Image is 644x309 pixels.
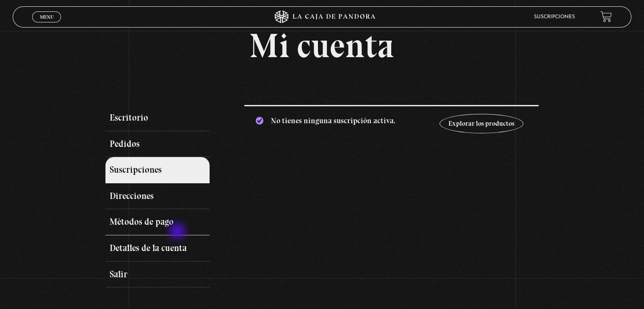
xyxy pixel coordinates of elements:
[105,105,235,287] nav: Páginas de cuenta
[105,29,538,63] h1: Mi cuenta
[244,105,539,141] p: No tienes ninguna suscripción activa.
[105,157,209,183] a: Suscripciones
[105,262,209,288] a: Salir
[105,235,209,262] a: Detalles de la cuenta
[534,14,575,19] a: Suscripciones
[105,209,209,235] a: Métodos de pago
[600,11,612,22] a: View your shopping cart
[439,114,523,133] a: Explorar los productos
[37,21,57,27] span: Cerrar
[105,105,209,131] a: Escritorio
[105,131,209,157] a: Pedidos
[40,14,54,19] span: Menu
[105,183,209,210] a: Direcciones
